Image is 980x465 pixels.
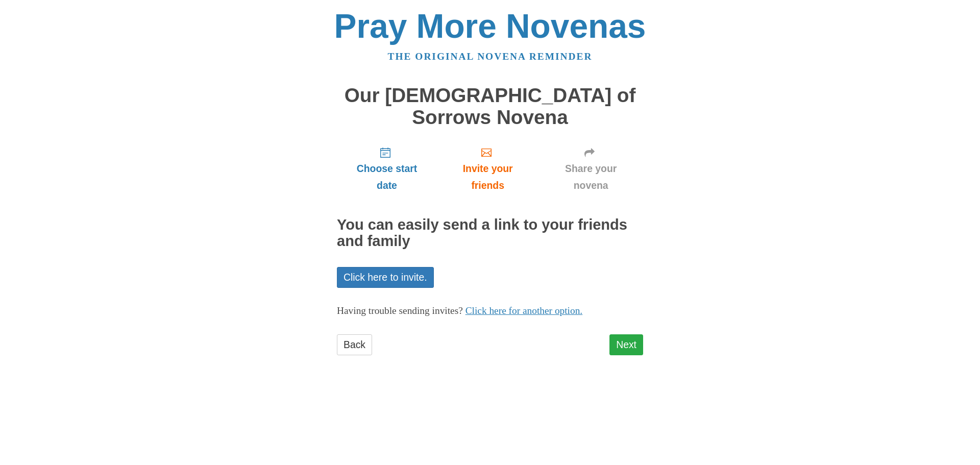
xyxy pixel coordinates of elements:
h2: You can easily send a link to your friends and family [337,217,643,250]
a: Back [337,334,372,355]
a: Invite your friends [437,138,538,199]
a: The original novena reminder [388,51,593,62]
span: Share your novena [549,160,633,194]
a: Click here to invite. [337,267,434,288]
span: Having trouble sending invites? [337,305,463,316]
h1: Our [DEMOGRAPHIC_DATA] of Sorrows Novena [337,85,643,128]
span: Choose start date [347,160,427,194]
a: Click here for another option. [465,305,583,316]
a: Share your novena [538,138,643,199]
a: Next [609,334,643,355]
a: Choose start date [337,138,437,199]
a: Pray More Novenas [334,7,646,45]
span: Invite your friends [447,160,528,194]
